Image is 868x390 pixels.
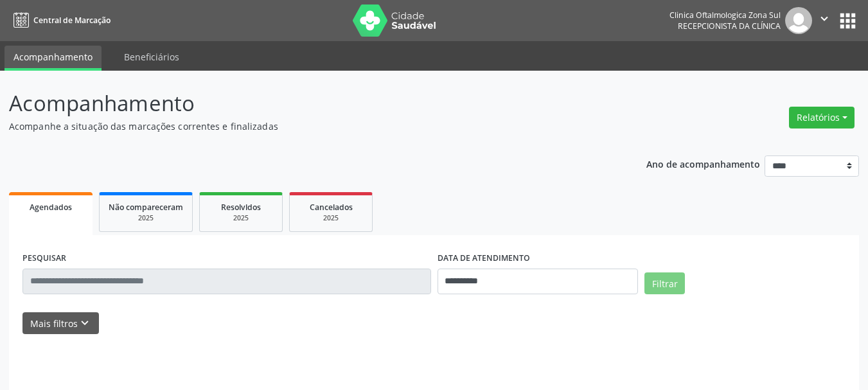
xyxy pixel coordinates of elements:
[9,10,111,31] a: Central de Marcação
[9,120,604,133] p: Acompanhe a situação das marcações correntes e finalizadas
[785,7,812,34] img: img
[299,213,363,223] div: 2025
[817,12,831,26] i: 
[310,202,353,213] span: Cancelados
[109,202,183,213] span: Não compareceram
[221,202,261,213] span: Resolvidos
[4,46,102,71] a: Acompanhamento
[669,10,781,21] div: Clinica Oftalmologica Zona Sul
[78,316,92,330] i: keyboard_arrow_down
[33,15,111,26] span: Central de Marcação
[646,155,760,172] p: Ano de acompanhamento
[9,87,604,120] p: Acompanhamento
[837,10,859,32] button: apps
[115,46,188,68] a: Beneficiários
[812,7,837,34] button: 
[678,21,781,31] span: Recepcionista da clínica
[644,272,685,294] button: Filtrar
[30,202,72,213] span: Agendados
[209,213,273,223] div: 2025
[109,213,183,223] div: 2025
[789,107,855,129] button: Relatórios
[22,312,99,335] button: Mais filtroskeyboard_arrow_down
[438,249,530,269] label: DATA DE ATENDIMENTO
[22,249,66,269] label: PESQUISAR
